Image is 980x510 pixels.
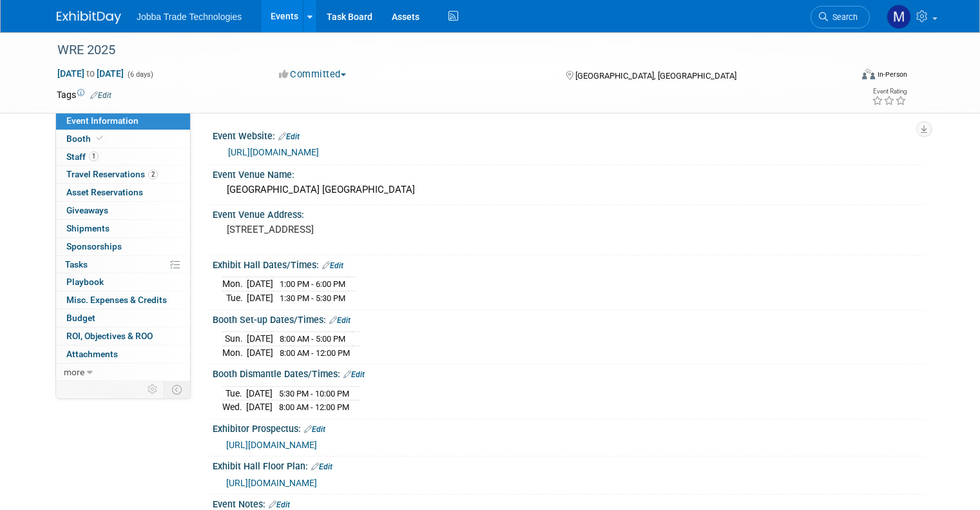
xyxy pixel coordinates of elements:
[247,277,273,291] td: [DATE]
[56,364,190,381] a: more
[164,381,191,398] td: Toggle Event Tabs
[66,223,110,233] span: Shipments
[213,364,923,381] div: Booth Dismantle Dates/Times:
[311,462,332,471] a: Edit
[57,68,124,79] span: [DATE] [DATE]
[280,293,345,303] span: 1:30 PM - 5:30 PM
[222,291,247,305] td: Tue.
[877,70,907,79] div: In-Person
[279,389,349,398] span: 5:30 PM - 10:00 PM
[66,205,108,215] span: Giveaways
[247,291,273,305] td: [DATE]
[66,313,95,323] span: Budget
[343,370,365,379] a: Edit
[274,68,351,81] button: Committed
[222,386,246,400] td: Tue.
[269,500,290,509] a: Edit
[222,332,247,346] td: Sun.
[280,279,345,289] span: 1:00 PM - 6:00 PM
[56,130,190,148] a: Booth
[56,202,190,219] a: Giveaways
[279,402,349,412] span: 8:00 AM - 12:00 PM
[84,68,97,79] span: to
[97,135,103,142] i: Booth reservation complete
[66,187,143,197] span: Asset Reservations
[56,220,190,237] a: Shipments
[278,132,300,141] a: Edit
[222,400,246,414] td: Wed.
[56,346,190,363] a: Attachments
[226,478,317,488] a: [URL][DOMAIN_NAME]
[213,205,923,221] div: Event Venue Address:
[66,349,118,359] span: Attachments
[66,169,158,179] span: Travel Reservations
[57,11,121,24] img: ExhibitDay
[222,180,914,200] div: [GEOGRAPHIC_DATA] [GEOGRAPHIC_DATA]
[66,277,104,287] span: Playbook
[213,310,923,327] div: Booth Set-up Dates/Times:
[226,440,317,450] a: [URL][DOMAIN_NAME]
[56,112,190,130] a: Event Information
[862,69,875,79] img: Format-Inperson.png
[280,348,350,358] span: 8:00 AM - 12:00 PM
[56,238,190,255] a: Sponsorships
[227,224,495,235] pre: [STREET_ADDRESS]
[90,91,111,100] a: Edit
[213,126,923,143] div: Event Website:
[53,39,835,62] div: WRE 2025
[213,419,923,436] div: Exhibitor Prospectus:
[126,70,153,79] span: (6 days)
[887,5,911,29] img: Madison McDonnell
[782,67,907,86] div: Event Format
[222,346,247,359] td: Mon.
[329,316,351,325] a: Edit
[280,334,345,344] span: 8:00 AM - 5:00 PM
[56,328,190,345] a: ROI, Objectives & ROO
[56,309,190,327] a: Budget
[66,152,99,162] span: Staff
[56,166,190,183] a: Travel Reservations2
[246,400,273,414] td: [DATE]
[66,241,122,251] span: Sponsorships
[56,184,190,201] a: Asset Reservations
[65,259,88,270] span: Tasks
[64,367,84,377] span: more
[228,147,319,157] a: [URL][DOMAIN_NAME]
[56,273,190,291] a: Playbook
[56,291,190,309] a: Misc. Expenses & Credits
[66,115,139,126] span: Event Information
[322,261,343,270] a: Edit
[56,256,190,273] a: Tasks
[66,133,106,144] span: Booth
[872,88,907,95] div: Event Rating
[148,170,158,179] span: 2
[213,165,923,181] div: Event Venue Name:
[56,148,190,166] a: Staff1
[246,386,273,400] td: [DATE]
[247,332,273,346] td: [DATE]
[57,88,111,101] td: Tags
[575,71,736,81] span: [GEOGRAPHIC_DATA], [GEOGRAPHIC_DATA]
[89,152,99,161] span: 1
[66,331,153,341] span: ROI, Objectives & ROO
[142,381,164,398] td: Personalize Event Tab Strip
[66,295,167,305] span: Misc. Expenses & Credits
[811,6,870,28] a: Search
[304,425,325,434] a: Edit
[828,12,858,22] span: Search
[222,277,247,291] td: Mon.
[213,255,923,272] div: Exhibit Hall Dates/Times:
[137,12,242,22] span: Jobba Trade Technologies
[213,456,923,473] div: Exhibit Hall Floor Plan:
[247,346,273,359] td: [DATE]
